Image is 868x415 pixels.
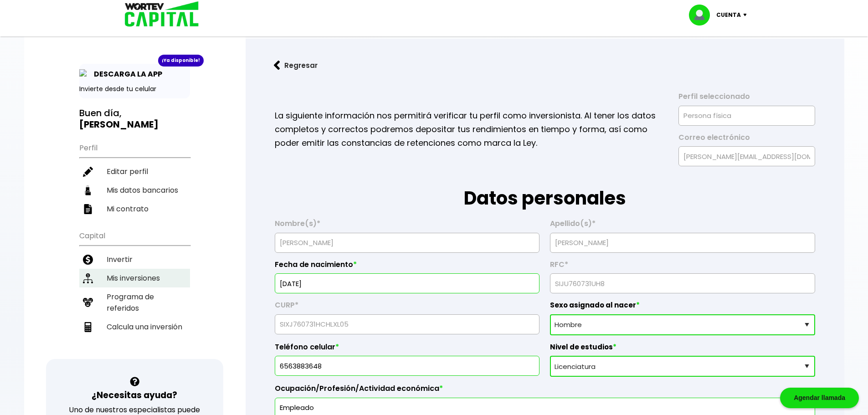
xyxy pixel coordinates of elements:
[274,61,280,70] img: flecha izquierda
[89,68,162,80] p: DESCARGA LA APP
[79,84,190,94] p: Invierte desde tu celular
[550,343,815,356] label: Nivel de estudios
[275,343,539,356] label: Teléfono celular
[275,219,539,233] label: Nombre(s)
[260,53,331,77] button: Regresar
[83,167,93,177] img: editar-icon.952d3147.svg
[92,389,177,402] h3: ¿Necesitas ayuda?
[79,269,190,287] a: Mis inversiones
[83,297,93,307] img: recomiendanos-icon.9b8e9327.svg
[554,274,811,293] input: 13 caracteres
[79,250,190,269] a: Invertir
[79,108,190,130] h3: Buen día,
[79,225,190,359] ul: Capital
[678,92,815,106] label: Perfil seleccionado
[678,133,815,147] label: Correo electrónico
[79,162,190,181] a: Editar perfil
[79,69,89,79] img: app-icon
[689,5,716,26] img: profile-image
[550,301,815,314] label: Sexo asignado al nacer
[79,287,190,318] a: Programa de referidos
[79,318,190,336] a: Calcula una inversión
[83,185,93,195] img: datos-icon.10cf9172.svg
[279,315,535,334] input: 18 caracteres
[275,301,539,314] label: CURP
[79,118,159,131] b: [PERSON_NAME]
[550,219,815,233] label: Apellido(s)
[741,14,753,16] img: icon-down
[79,138,190,218] ul: Perfil
[83,273,93,283] img: inversiones-icon.6695dc30.svg
[79,181,190,200] a: Mis datos bancarios
[780,388,859,408] div: Agendar llamada
[279,274,535,293] input: DD/MM/AAAA
[279,356,535,375] input: 10 dígitos
[83,322,93,332] img: calculadora-icon.17d418c4.svg
[275,260,539,274] label: Fecha de nacimiento
[716,8,741,22] p: Cuenta
[158,55,204,67] div: ¡Ya disponible!
[83,255,93,265] img: invertir-icon.b3b967d7.svg
[79,200,190,218] a: Mi contrato
[83,204,93,214] img: contrato-icon.f2db500c.svg
[275,384,815,398] label: Ocupación/Profesión/Actividad económica
[550,260,815,274] label: RFC
[260,53,830,77] a: flecha izquierdaRegresar
[275,109,666,150] p: La siguiente información nos permitirá verificar tu perfil como inversionista. Al tener los datos...
[275,166,815,212] h1: Datos personales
